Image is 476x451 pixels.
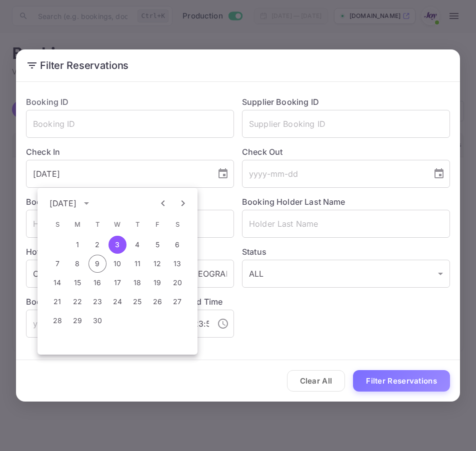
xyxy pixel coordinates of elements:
span: Monday [68,215,86,235]
span: Wednesday [108,215,126,235]
span: Friday [148,215,166,235]
span: Saturday [168,215,186,235]
label: Check In [26,146,234,158]
div: [DATE] [49,197,76,209]
button: 22 [68,293,86,311]
label: Booking holder first name [26,197,126,207]
button: Choose time, selected time is 11:59 PM [213,314,233,334]
button: 13 [168,255,186,273]
label: Status [242,246,450,258]
button: 17 [108,274,126,292]
input: hh:mm [186,310,209,338]
input: Hotel Name [26,260,234,288]
input: Holder Last Name [242,210,450,238]
button: 26 [148,293,166,311]
input: yyyy-mm-dd [242,160,425,188]
button: Filter Reservations [353,370,450,392]
label: Supplier Booking ID [242,97,319,107]
button: 3 [108,236,126,254]
label: Hotel Name [26,247,71,257]
label: Check Out [242,146,450,158]
input: yyyy-mm-dd [26,160,209,188]
span: Thursday [128,215,146,235]
button: Next month [174,195,191,212]
button: 24 [108,293,126,311]
button: Previous month [154,195,171,212]
button: 30 [88,312,106,330]
input: Supplier Booking ID [242,110,450,138]
button: 5 [148,236,166,254]
button: 7 [48,255,66,273]
button: 21 [48,293,66,311]
span: Sunday [48,215,66,235]
button: 4 [128,236,146,254]
button: Choose date, selected date is Sep 3, 2025 [213,164,233,184]
button: 8 [68,255,86,273]
h2: Filter Reservations [16,49,460,81]
button: 14 [48,274,66,292]
input: Holder First Name [26,210,234,238]
button: Choose date [429,164,449,184]
button: 29 [68,312,86,330]
button: 18 [128,274,146,292]
button: 25 [128,293,146,311]
button: 9 [88,255,106,273]
button: 12 [148,255,166,273]
button: 1 [68,236,86,254]
button: Clear All [287,370,345,392]
button: 27 [168,293,186,311]
label: Booking Holder Last Name [242,197,345,207]
button: 6 [168,236,186,254]
label: End Time [186,297,222,307]
button: 23 [88,293,106,311]
button: calendar view is open, switch to year view [79,196,93,210]
button: 19 [148,274,166,292]
div: ALL [242,260,450,288]
button: 10 [108,255,126,273]
label: Booking Date [26,296,127,308]
button: 2 [88,236,106,254]
input: Booking ID [26,110,234,138]
button: 16 [88,274,106,292]
span: Tuesday [88,215,106,235]
button: 15 [68,274,86,292]
button: 11 [128,255,146,273]
button: 28 [48,312,66,330]
label: Booking ID [26,97,69,107]
input: yyyy-mm-dd [26,310,102,338]
button: 20 [168,274,186,292]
